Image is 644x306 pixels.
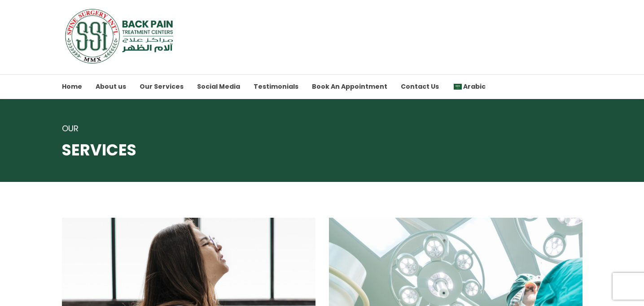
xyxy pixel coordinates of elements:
a: Book An Appointment [312,74,387,99]
a: ArabicArabic [452,74,486,99]
a: Testimonials [254,74,298,99]
a: Home [62,74,82,99]
span: SERVICES [62,141,583,159]
img: Arabic [454,84,462,90]
span: Arabic [452,82,486,91]
a: Contact Us [401,74,439,99]
div: OUR [62,122,583,135]
span: Arabic [463,82,486,91]
img: SSI [62,8,179,64]
a: Social Media [197,74,240,99]
a: Our Services [140,74,184,99]
a: About us [96,74,126,99]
